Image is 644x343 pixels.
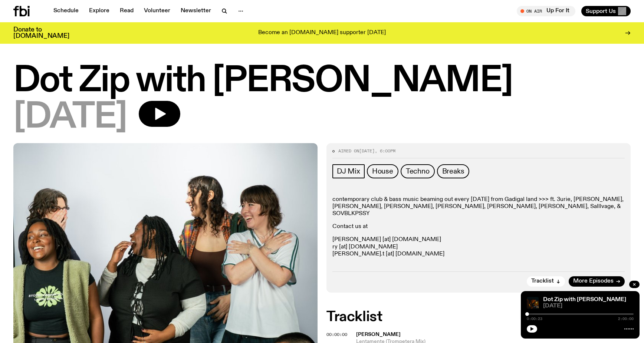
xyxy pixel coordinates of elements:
span: [PERSON_NAME] [356,332,401,337]
p: contemporary club & bass music beaming out every [DATE] from Gadigal land >>> ft. 3urie, [PERSON_... [332,196,625,218]
img: Johnny Lieu and Rydeen stand at DJ decks at Oxford Art Factory, the room is dark and low lit in o... [527,297,539,309]
span: [DATE] [13,101,127,134]
a: Breaks [437,164,470,178]
span: Breaks [442,167,464,175]
span: , 6:00pm [375,148,395,154]
a: Read [115,6,138,16]
a: House [367,164,398,178]
a: Schedule [49,6,83,16]
span: DJ Mix [337,167,360,175]
p: Contact us at [332,223,625,230]
button: 00:00:00 [326,333,347,337]
a: Techno [401,164,435,178]
span: Support Us [586,8,616,14]
a: Dot Zip with [PERSON_NAME] [543,297,626,303]
p: [PERSON_NAME] [at] [DOMAIN_NAME] ry [at] [DOMAIN_NAME] [PERSON_NAME].t [at] [DOMAIN_NAME] [332,236,625,258]
span: Tracklist [531,278,554,284]
span: [DATE] [359,148,375,154]
span: [DATE] [543,303,634,309]
span: 0:00:23 [527,317,542,321]
a: More Episodes [569,276,625,287]
p: Become an [DOMAIN_NAME] supporter [DATE] [258,30,386,36]
span: Techno [406,167,430,175]
span: House [372,167,393,175]
a: Explore [85,6,114,16]
a: Newsletter [176,6,216,16]
span: Aired on [338,148,359,154]
h3: Donate to [DOMAIN_NAME] [13,27,69,39]
h2: Tracklist [326,310,631,324]
span: 00:00:00 [326,332,347,337]
button: On AirUp For It [517,6,575,16]
span: 2:00:00 [618,317,634,321]
span: More Episodes [573,278,614,284]
a: DJ Mix [332,164,365,178]
a: Volunteer [139,6,175,16]
button: Support Us [581,6,631,16]
button: Tracklist [527,276,565,287]
h1: Dot Zip with [PERSON_NAME] [13,65,631,98]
